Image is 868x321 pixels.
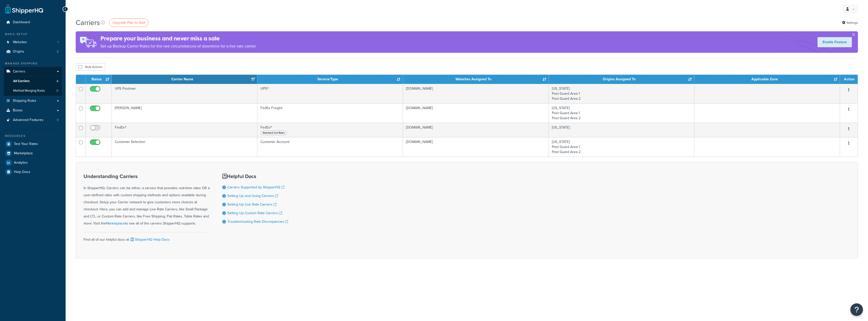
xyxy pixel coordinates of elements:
a: Help Docs [4,167,62,177]
a: Websites 1 [4,38,62,47]
span: Websites [13,40,27,44]
button: Open Resource Center [850,303,863,316]
a: Marketplace [4,149,62,158]
h3: Understanding Carriers [84,174,210,179]
span: Standard List Rates [260,131,287,135]
td: [US_STATE] Post Guard Area 1 Post Guard Area 2 [549,137,694,157]
li: Advanced Features [4,115,62,125]
span: 1 [58,40,59,44]
th: Websites Assigned To: activate to sort column ascending [403,75,549,84]
a: ShipperHQ Help Docs [130,237,170,242]
td: FedEx® [257,123,403,137]
img: ad-rules-rateshop-fe6ec290ccb7230408bd80ed9643f0289d75e0ffd9eb532fc0e269fcd187b520.png [76,31,100,53]
td: UPS® [257,84,403,103]
a: Analytics [4,158,62,167]
span: Dashboard [13,20,30,24]
li: Websites [4,38,62,47]
span: 4 [57,79,58,83]
td: FedEx® [112,123,257,137]
th: Service/Type: activate to sort column ascending [257,75,403,84]
span: Analytics [14,161,28,165]
td: [US_STATE] Post Guard Area 1 Post Guard Area 2 [549,103,694,123]
h1: Carriers [76,18,100,28]
td: UPS Postman [112,84,257,103]
span: All Carriers [13,79,30,83]
th: Status: activate to sort column ascending [86,75,112,84]
a: ShipperHQ Home [5,4,43,14]
span: Test Your Rates [14,142,38,146]
div: In ShipperHQ, Carriers can be either, a service that provides real-time rates OR a user-defined r... [84,174,210,227]
h3: Helpful Docs [222,174,288,179]
a: Enable Feature [818,37,852,47]
a: Setting Up and Using Carriers [227,193,278,199]
a: Origins 3 [4,47,62,56]
a: Method Merging Rules 0 [4,86,62,95]
th: Origins Assigned To: activate to sort column ascending [549,75,694,84]
span: 3 [57,50,59,54]
a: Setting Up Custom Rate Carriers [227,210,282,216]
h4: Prepare your business and never miss a sale [100,34,256,43]
a: Upgrade Plan to Add [109,18,148,27]
td: [PERSON_NAME] [112,103,257,123]
a: Carriers Supported by ShipperHQ [227,185,284,190]
span: Origins [13,50,24,54]
a: All Carriers 4 [4,77,62,86]
span: Shipping Rules [13,99,36,103]
a: Marketplace [106,221,125,226]
li: All Carriers [4,77,62,86]
div: Resources [4,134,62,138]
span: Advanced Features [13,118,43,122]
a: Dashboard [4,18,62,27]
li: Carriers [4,67,62,96]
td: FedEx Freight [257,103,403,123]
a: Boxes [4,106,62,115]
span: Carriers [13,69,25,74]
th: Carrier Name: activate to sort column ascending [112,75,257,84]
div: Manage Shipping [4,61,62,66]
span: Help Docs [14,170,30,174]
p: Set up Backup Carrier Rates for the rare circumstances of downtime for a live rate carrier. [100,43,256,50]
a: Setting Up Live Rate Carriers [227,202,277,207]
li: Method Merging Rules [4,86,62,95]
span: Method Merging Rules [13,89,45,93]
span: Marketplace [14,151,33,156]
td: [US_STATE] [549,123,694,137]
td: Customer Selection [112,137,257,157]
td: [DOMAIN_NAME] [403,103,549,123]
a: Shipping Rules [4,96,62,106]
a: Advanced Features 3 [4,115,62,125]
td: [DOMAIN_NAME] [403,137,549,157]
span: 3 [57,118,59,122]
td: Customer Account [257,137,403,157]
div: Find all of our helpful docs at: [84,232,210,243]
span: Boxes [13,108,23,113]
div: Basic Setup [4,32,62,36]
a: Test Your Rates [4,139,62,149]
th: Applicable Zone: activate to sort column ascending [694,75,840,84]
span: 0 [57,89,58,93]
button: Bulk Actions [76,63,105,71]
a: Troubleshooting Rate Discrepancies [227,219,288,224]
span: Upgrade Plan to Add [113,20,145,25]
td: [DOMAIN_NAME] [403,123,549,137]
th: Action [840,75,858,84]
td: [DOMAIN_NAME] [403,84,549,103]
li: Origins [4,47,62,56]
a: Settings [842,19,858,26]
td: [US_STATE] Post Guard Area 1 Post Guard Area 2 [549,84,694,103]
a: Carriers [4,67,62,76]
